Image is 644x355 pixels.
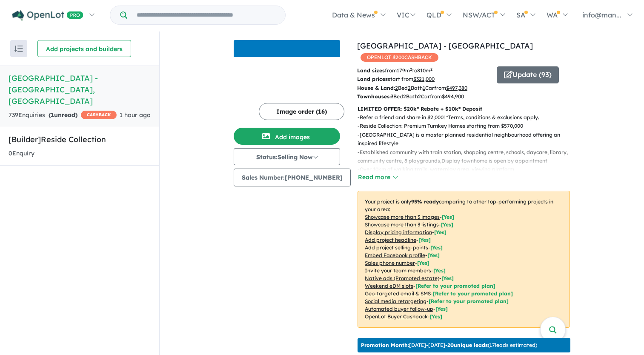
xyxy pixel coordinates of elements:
button: Read more [358,172,398,182]
span: [ Yes ] [430,244,443,251]
u: 2 [418,93,421,100]
input: Try estate name, suburb, builder or developer [129,6,283,24]
button: Add projects and builders [37,40,131,57]
u: Showcase more than 3 listings [365,221,439,228]
b: Land sizes [357,67,385,74]
u: Showcase more than 3 images [365,214,440,220]
button: Image order (16) [259,103,344,120]
u: 2 [403,93,406,100]
button: Sales Number:[PHONE_NUMBER] [234,169,351,186]
strong: ( unread) [49,111,77,119]
u: Display pricing information [365,229,432,235]
b: Promotion Month: [361,342,409,348]
u: Invite your team members [365,267,431,274]
span: [ Yes ] [441,221,453,228]
div: 0 Enquir y [9,149,34,159]
u: $ 497,380 [446,85,467,91]
span: OPENLOT $ 200 CASHBACK [361,53,438,62]
p: from [357,66,490,75]
u: 2 [408,85,411,91]
span: [Refer to your promoted plan] [415,283,495,289]
p: Bed Bath Car from [357,84,490,92]
u: Embed Facebook profile [365,252,425,258]
button: Status:Selling Now [234,148,340,165]
span: [ Yes ] [434,229,447,235]
u: Social media retargeting [365,298,426,304]
u: 2 [395,85,398,91]
span: info@man... [582,11,621,19]
p: - Reside Collection: Premium Turnkey Homes starting from $570,000 [358,122,577,130]
u: OpenLot Buyer Cashback [365,313,428,320]
u: Native ads (Promoted estate) [365,275,439,281]
u: Geo-targeted email & SMS [365,290,431,297]
u: $ 494,900 [442,93,464,100]
p: Your project is only comparing to other top-performing projects in your area: - - - - - - - - - -... [358,191,570,328]
p: - [GEOGRAPHIC_DATA] is a master planned residential neighbourhood offering an inspired lifestyle [358,131,577,148]
span: [ Yes ] [427,252,440,258]
b: 95 % ready [411,198,439,205]
u: Add project headline [365,237,416,243]
span: to [412,67,432,74]
sup: 2 [410,67,412,72]
p: [DATE] - [DATE] - ( 17 leads estimated) [361,341,537,349]
button: Update (93) [497,66,559,83]
div: 739 Enquir ies [9,110,117,120]
u: Automated buyer follow-up [365,306,433,312]
span: [Refer to your promoted plan] [433,290,513,297]
span: [ Yes ] [417,260,429,266]
u: Add project selling-points [365,244,428,251]
p: start from [357,75,490,83]
p: - Over 10km of walking trails, waterplay area, viewing platform [358,165,577,174]
b: Land prices [357,76,388,82]
u: Weekend eDM slots [365,283,413,289]
u: $ 321,000 [413,76,435,82]
a: [GEOGRAPHIC_DATA] - [GEOGRAPHIC_DATA] [357,41,533,51]
img: sort.svg [14,46,23,52]
span: [Yes] [435,306,448,312]
u: Sales phone number [365,260,415,266]
h5: [Builder] Reside Collection [9,134,151,145]
u: 179 m [397,67,412,74]
b: 20 unique leads [447,342,488,348]
u: 810 m [417,67,432,74]
h5: [GEOGRAPHIC_DATA] - [GEOGRAPHIC_DATA] , [GEOGRAPHIC_DATA] [9,72,151,107]
span: [ Yes ] [442,214,454,220]
span: CASHBACK [81,111,117,119]
span: [ Yes ] [418,237,431,243]
b: Townhouses: [357,93,391,100]
span: [ Yes ] [433,267,446,274]
span: [Yes] [441,275,454,281]
p: Bed Bath Car from [357,92,490,101]
span: 1 [51,111,54,119]
span: [Yes] [430,313,442,320]
sup: 2 [430,67,432,72]
span: [Refer to your promoted plan] [429,298,509,304]
u: 1 [423,85,425,91]
u: 3 [391,93,393,100]
p: - Refer a friend and share in $2,000! *Terms, conditions & exclusions apply. [358,113,577,122]
button: Add images [234,128,340,145]
p: - Established community with train station, shopping centre, schools, daycare, library, community... [358,148,577,166]
b: House & Land: [357,85,395,91]
img: Openlot PRO Logo White [12,10,83,21]
span: 1 hour ago [120,111,151,119]
p: LIMITED OFFER: $20k* Rebate + $10k* Deposit [358,105,570,113]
